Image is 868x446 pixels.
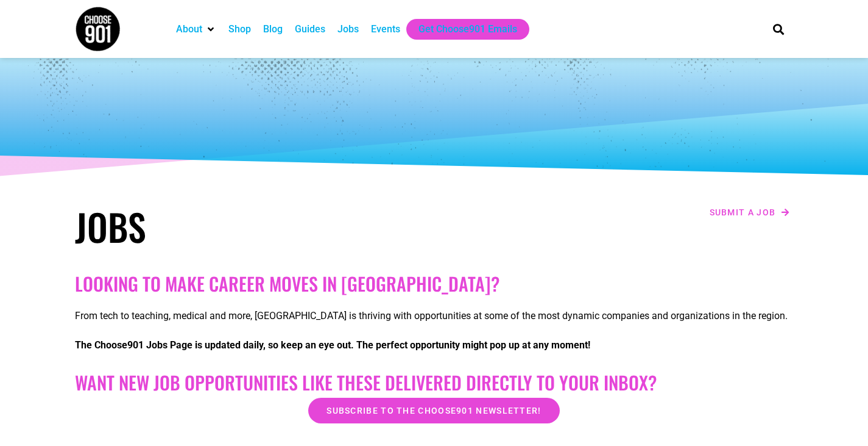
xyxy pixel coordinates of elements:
[228,22,251,37] a: Shop
[326,406,541,415] span: Subscribe to the Choose901 newsletter!
[75,339,590,351] strong: The Choose901 Jobs Page is updated daily, so keep an eye out. The perfect opportunity might pop u...
[768,19,788,39] div: Search
[75,204,428,248] h1: Jobs
[170,19,752,40] nav: Main nav
[706,204,794,220] a: Submit a job
[710,208,776,217] span: Submit a job
[418,22,517,37] a: Get Choose901 Emails
[337,22,359,37] a: Jobs
[176,22,202,37] a: About
[75,372,794,394] h2: Want New Job Opportunities like these Delivered Directly to your Inbox?
[308,398,559,423] a: Subscribe to the Choose901 newsletter!
[371,22,400,37] a: Events
[75,309,794,323] p: From tech to teaching, medical and more, [GEOGRAPHIC_DATA] is thriving with opportunities at some...
[263,22,283,37] a: Blog
[75,273,794,295] h2: Looking to make career moves in [GEOGRAPHIC_DATA]?
[170,19,222,40] div: About
[295,22,325,37] a: Guides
